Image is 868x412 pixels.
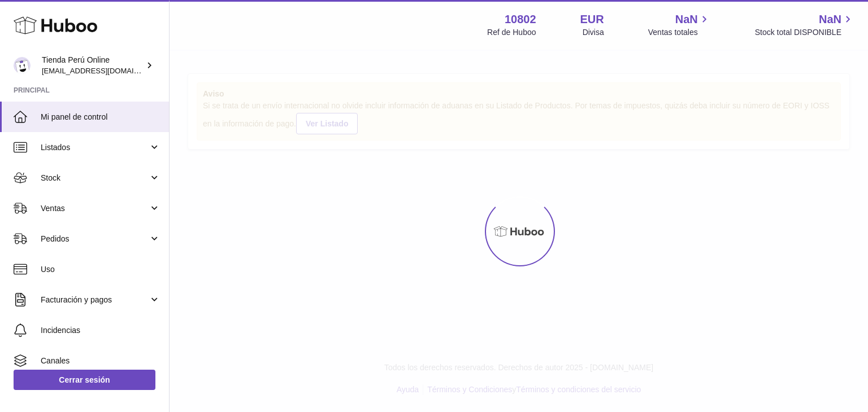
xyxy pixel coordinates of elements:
span: Canales [41,356,160,366]
span: Uso [41,264,160,275]
a: NaN Stock total DISPONIBLE [755,12,854,38]
a: NaN Ventas totales [648,12,711,38]
span: NaN [675,12,698,27]
span: Listados [41,142,149,153]
strong: EUR [580,12,604,27]
span: Stock total DISPONIBLE [755,27,854,38]
img: contacto@tiendaperuonline.com [14,57,31,74]
span: Stock [41,173,149,183]
span: Ventas [41,203,149,214]
div: Divisa [583,27,604,38]
div: Tienda Perú Online [42,55,144,76]
span: Incidencias [41,325,160,336]
a: Cerrar sesión [14,370,155,390]
span: Facturación y pagos [41,295,149,305]
span: Pedidos [41,234,149,244]
div: Ref de Huboo [487,27,536,38]
strong: 10802 [505,12,536,27]
span: Ventas totales [648,27,711,38]
span: [EMAIL_ADDRESS][DOMAIN_NAME] [42,66,166,75]
span: Mi panel de control [41,112,160,122]
span: NaN [819,12,841,27]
